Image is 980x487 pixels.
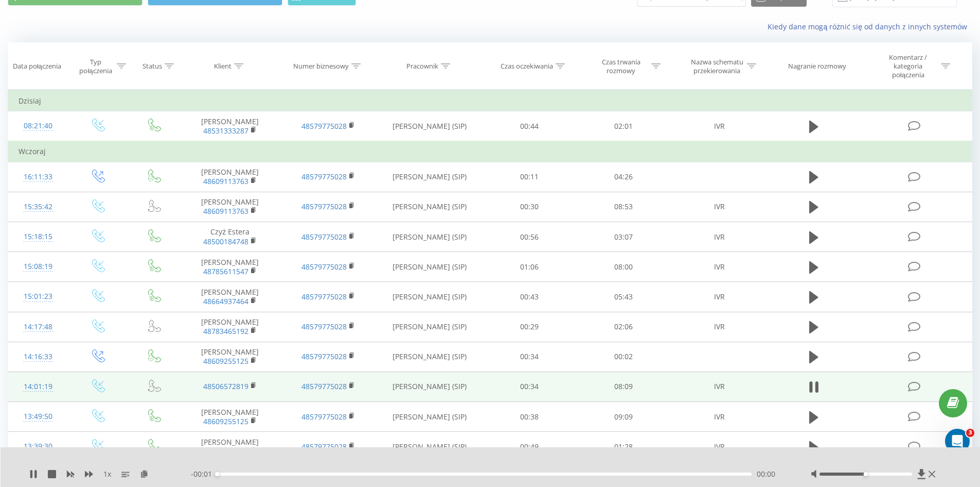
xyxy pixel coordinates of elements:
a: 48579775028 [301,232,347,242]
a: 48500184748 [203,237,248,246]
a: 48579775028 [301,292,347,301]
td: [PERSON_NAME] [181,192,279,222]
td: IVR [670,111,768,142]
a: 48785611547 [203,266,248,276]
div: Czas oczekiwania [501,62,553,71]
div: Accessibility label [864,472,868,476]
td: [PERSON_NAME] [181,312,279,342]
div: Czas trwania rozmowy [594,58,649,75]
div: 13:49:50 [19,407,58,427]
td: IVR [670,432,768,462]
a: 48609255125 [203,416,248,426]
div: 08:21:40 [19,116,58,136]
a: 48781289041 [203,446,248,456]
a: 48664937464 [203,296,248,306]
td: IVR [670,192,768,222]
td: 01:06 [483,252,577,282]
a: 48579775028 [301,121,347,131]
td: 05:43 [577,282,671,312]
a: 48609113763 [203,206,248,216]
td: IVR [670,222,768,252]
td: 02:01 [577,111,671,142]
a: 48783465192 [203,326,248,336]
a: 48579775028 [301,172,347,181]
div: Komentarz / kategoria połączenia [878,53,938,79]
div: Status [142,62,162,71]
div: Numer biznesowy [293,62,349,71]
td: [PERSON_NAME] (SIP) [377,162,483,192]
td: 00:34 [483,342,577,372]
td: 04:26 [577,162,671,192]
div: Typ połączenia [77,58,114,75]
td: [PERSON_NAME] [181,162,279,192]
a: 48579775028 [301,351,347,361]
td: [PERSON_NAME] (SIP) [377,252,483,282]
td: 00:43 [483,282,577,312]
td: [PERSON_NAME] (SIP) [377,372,483,401]
td: IVR [670,372,768,401]
td: IVR [670,402,768,432]
td: 03:07 [577,222,671,252]
a: 48609113763 [203,176,248,186]
a: Kiedy dane mogą różnić się od danych z innych systemów [768,22,972,31]
a: 48579775028 [301,201,347,211]
span: - 00:01 [191,469,217,479]
td: 00:44 [483,111,577,142]
td: 02:06 [577,312,671,342]
td: IVR [670,282,768,312]
div: Klient [214,62,231,71]
td: [PERSON_NAME] [181,252,279,282]
td: 00:11 [483,162,577,192]
a: 48531333287 [203,126,248,136]
td: 00:02 [577,342,671,372]
a: 48579775028 [301,262,347,272]
div: Data połączenia [13,62,61,71]
td: [PERSON_NAME] (SIP) [377,222,483,252]
td: IVR [670,312,768,342]
td: 08:00 [577,252,671,282]
td: IVR [670,252,768,282]
td: 00:56 [483,222,577,252]
a: 48579775028 [301,412,347,422]
a: 48579775028 [301,442,347,451]
td: [PERSON_NAME] [181,282,279,312]
td: [PERSON_NAME] (SIP) [377,312,483,342]
td: [PERSON_NAME] (SIP) [377,282,483,312]
td: [PERSON_NAME] [181,402,279,432]
div: 16:11:33 [19,167,58,187]
td: [PERSON_NAME] [181,342,279,372]
td: [PERSON_NAME] [181,111,279,142]
a: 48579775028 [301,381,347,391]
td: 00:30 [483,192,577,222]
div: 15:08:19 [19,257,58,277]
div: Accessibility label [215,472,219,476]
td: Czyż Estera [181,222,279,252]
div: 14:17:48 [19,317,58,337]
td: 08:53 [577,192,671,222]
td: Dzisiaj [8,91,972,111]
td: 09:09 [577,402,671,432]
td: 00:34 [483,372,577,401]
td: 00:29 [483,312,577,342]
td: 00:38 [483,402,577,432]
a: 48609255125 [203,356,248,366]
td: 08:09 [577,372,671,401]
td: Wczoraj [8,141,972,162]
td: [PERSON_NAME] (SIP) [377,402,483,432]
div: 15:18:15 [19,227,58,247]
td: 01:28 [577,432,671,462]
div: 14:16:33 [19,347,58,367]
span: 3 [966,429,974,437]
td: [PERSON_NAME] (SIP) [377,342,483,372]
a: 48579775028 [301,322,347,331]
td: [PERSON_NAME] [181,432,279,462]
div: Nazwa schematu przekierowania [689,58,744,75]
div: Pracownik [406,62,438,71]
div: Nagranie rozmowy [788,62,846,71]
td: 00:49 [483,432,577,462]
td: [PERSON_NAME] (SIP) [377,111,483,142]
iframe: Intercom live chat [945,429,970,454]
div: 13:39:30 [19,436,58,457]
a: 48506572819 [203,381,248,391]
td: [PERSON_NAME] (SIP) [377,192,483,222]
